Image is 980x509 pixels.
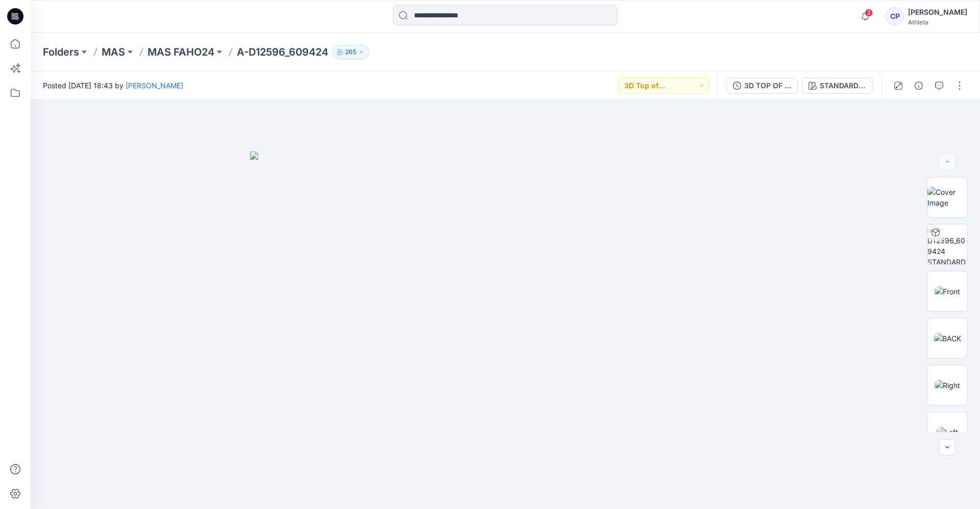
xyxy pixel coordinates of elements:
a: [PERSON_NAME] [126,81,183,90]
a: MAS FAHO24 [148,45,214,59]
img: Left [937,427,958,438]
p: 265 [345,46,356,58]
img: Right [935,380,960,391]
a: MAS [102,45,125,59]
div: Athleta [908,18,967,26]
button: STANDARD GREY [802,78,873,94]
button: Details [911,78,927,94]
div: CP [886,7,904,26]
img: Front [935,286,960,297]
button: 265 [332,45,369,59]
span: 3 [865,9,873,17]
img: Cover Image [927,187,967,208]
a: Folders [43,45,79,59]
span: Posted [DATE] 18:43 by [43,80,183,91]
img: A-D12596_609424 STANDARD GREY [927,224,967,264]
div: [PERSON_NAME] [908,6,967,18]
button: 3D TOP OF PRODUCTION [726,78,798,94]
div: STANDARD GREY [820,80,867,91]
p: A-D12596_609424 [237,45,328,59]
img: eyJhbGciOiJIUzI1NiIsImtpZCI6IjAiLCJzbHQiOiJzZXMiLCJ0eXAiOiJKV1QifQ.eyJkYXRhIjp7InR5cGUiOiJzdG9yYW... [250,151,761,509]
img: BACK [934,333,961,344]
div: 3D TOP OF PRODUCTION [744,80,791,91]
